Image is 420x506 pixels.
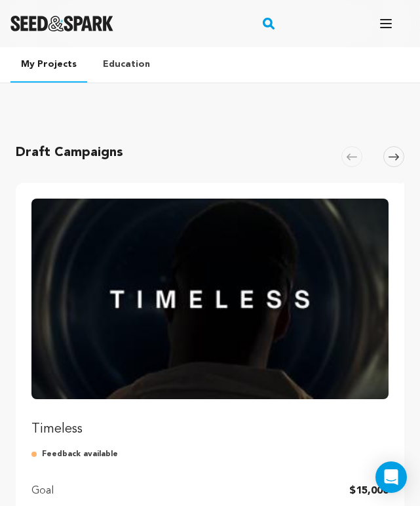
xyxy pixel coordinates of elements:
[31,199,389,438] a: Fund Timeless
[92,47,161,81] a: Education
[10,16,113,31] img: Seed&Spark Logo Dark Mode
[31,420,389,438] p: Timeless
[10,16,113,31] a: Seed&Spark Homepage
[10,47,87,83] a: My Projects
[31,449,42,459] img: submitted-for-review.svg
[31,483,54,499] p: Goal
[375,461,407,493] div: Open Intercom Messenger
[16,144,123,162] h2: Draft Campaigns
[349,483,389,499] p: $15,000
[31,449,389,459] p: Feedback available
